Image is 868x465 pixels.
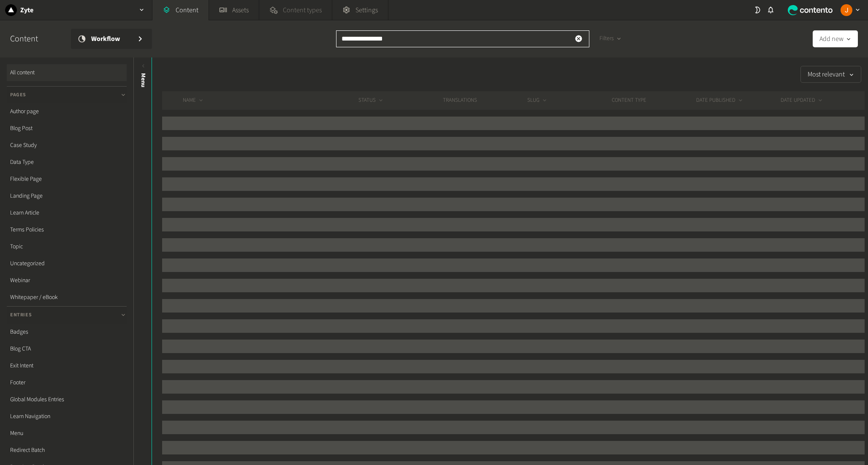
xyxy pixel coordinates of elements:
a: Webinar [7,272,127,289]
button: STATUS [358,96,384,105]
a: Flexible Page [7,171,127,188]
th: CONTENT TYPE [611,91,696,110]
button: SLUG [527,96,548,105]
a: Author page [7,103,127,120]
button: Add new [813,30,858,47]
button: DATE UPDATED [781,96,824,105]
a: Terms Policies [7,221,127,238]
span: Pages [10,91,26,99]
img: Zyte [5,4,17,16]
button: NAME [183,96,204,105]
span: Entries [10,311,32,319]
a: Global Modules Entries [7,391,127,408]
span: Filters [599,34,614,43]
span: Menu [139,73,148,87]
a: Blog Post [7,120,127,137]
a: Workflow [71,29,152,49]
a: Footer [7,374,127,391]
a: Blog CTA [7,340,127,357]
span: Settings [355,5,378,15]
a: Badges [7,324,127,340]
a: Redirect Batch [7,442,127,459]
a: Learn Article [7,204,127,221]
button: Filters [593,30,629,47]
button: DATE PUBLISHED [696,96,744,105]
a: Exit Intent [7,357,127,374]
a: Case Study [7,137,127,154]
a: Menu [7,425,127,442]
h2: Content [10,33,57,45]
a: Uncategorized [7,255,127,272]
h2: Zyte [20,5,33,15]
a: Topic [7,238,127,255]
img: Josu Escalada [841,4,852,16]
a: All content [7,64,127,81]
span: Content types [283,5,322,15]
span: Workflow [91,34,130,44]
a: Data Type [7,154,127,171]
button: Most relevant [800,66,861,83]
a: Landing Page [7,188,127,204]
a: Whitepaper / eBook [7,289,127,306]
a: Learn Navigation [7,408,127,425]
th: Translations [442,91,527,110]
